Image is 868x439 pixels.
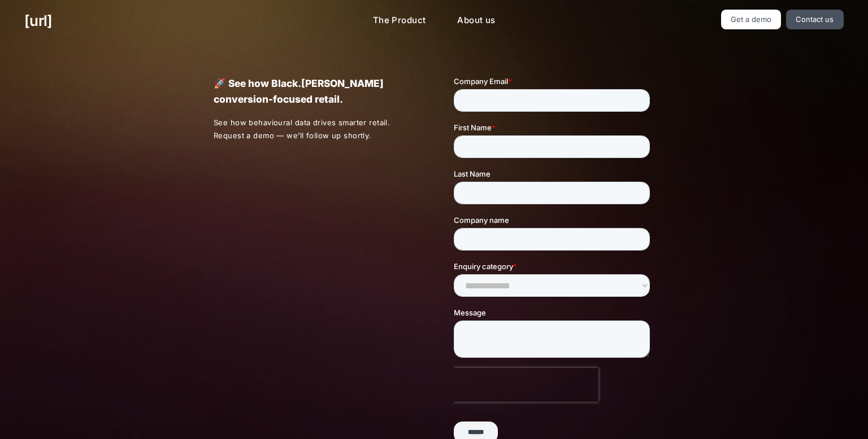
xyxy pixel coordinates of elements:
[24,10,52,32] a: [URL]
[214,116,415,142] p: See how behavioural data drives smarter retail. Request a demo — we’ll follow up shortly.
[721,10,782,29] a: Get a demo
[364,10,435,32] a: The Product
[448,10,504,32] a: About us
[786,10,844,29] a: Contact us
[214,76,414,107] p: 🚀 See how Black.[PERSON_NAME] conversion-focused retail.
